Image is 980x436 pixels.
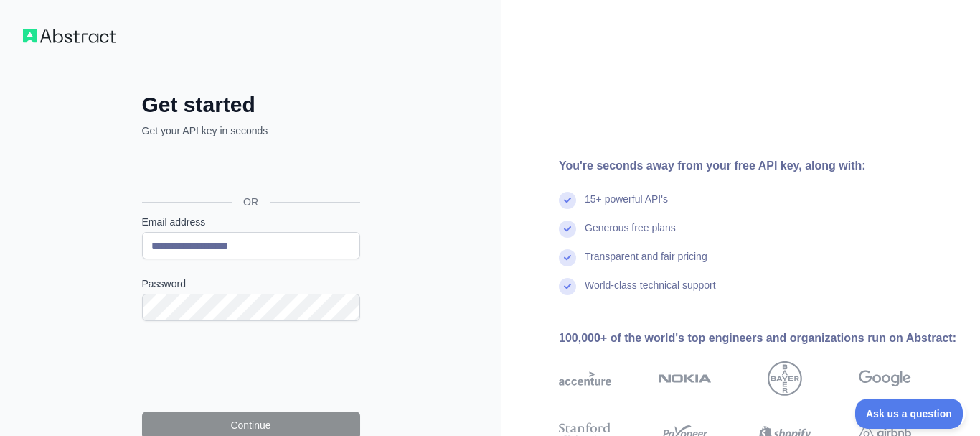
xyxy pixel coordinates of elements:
img: Workflow [23,29,116,43]
div: 15+ powerful API's [585,192,668,221]
iframe: Toggle Customer Support [855,399,966,429]
div: Generous free plans [585,221,676,249]
iframe: Sign in with Google Button [135,154,364,185]
div: 100,000+ of the world's top engineers and organizations run on Abstract: [559,330,957,347]
iframe: reCAPTCHA [142,338,360,394]
img: google [859,361,911,396]
label: Password [142,277,360,291]
img: check mark [559,249,576,266]
span: OR [232,195,270,209]
div: Transparent and fair pricing [585,249,707,278]
img: bayer [768,361,802,396]
img: check mark [559,192,576,209]
p: Get your API key in seconds [142,124,360,138]
img: check mark [559,278,576,295]
label: Email address [142,215,360,229]
img: check mark [559,221,576,238]
div: You're seconds away from your free API key, along with: [559,157,957,175]
div: Sign in with Google. Opens in new tab [142,154,357,185]
div: World-class technical support [585,278,716,307]
img: accenture [559,361,611,396]
h2: Get started [142,92,360,118]
img: nokia [659,361,711,396]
